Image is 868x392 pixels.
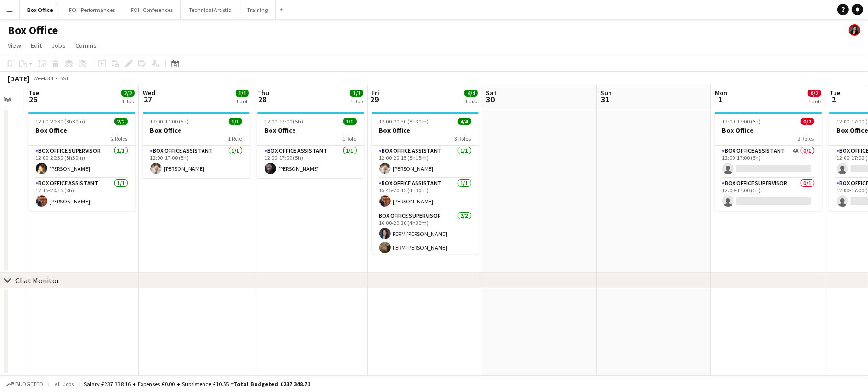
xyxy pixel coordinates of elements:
[849,24,860,36] app-user-avatar: Lexi Clare
[32,75,56,82] span: Week 34
[71,39,101,52] a: Comms
[15,276,59,285] div: Chat Monitor
[20,0,61,19] button: Box Office
[4,39,25,52] a: View
[51,41,66,50] span: Jobs
[53,381,76,388] span: All jobs
[5,379,45,390] button: Budgeted
[84,381,310,388] div: Salary £237 338.16 + Expenses £0.00 + Subsistence £10.55 =
[59,75,69,82] div: BST
[234,381,310,388] span: Total Budgeted £237 348.71
[15,381,43,388] span: Budgeted
[31,41,42,50] span: Edit
[239,0,276,19] button: Training
[47,39,69,52] a: Jobs
[27,39,45,52] a: Edit
[123,0,181,19] button: FOH Conferences
[8,41,21,50] span: View
[61,0,123,19] button: FOH Performances
[8,23,58,37] h1: Box Office
[75,41,97,50] span: Comms
[8,74,30,83] div: [DATE]
[181,0,239,19] button: Technical Artistic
